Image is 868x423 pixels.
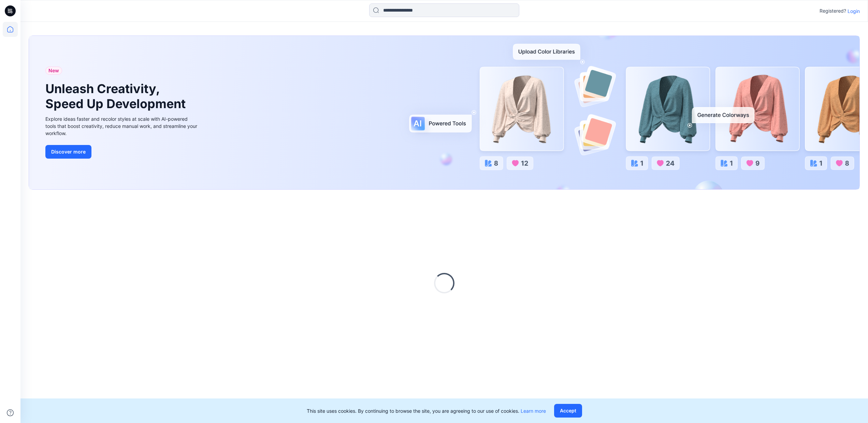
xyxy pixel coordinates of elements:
[307,407,546,414] p: This site uses cookies. By continuing to browse the site, you are agreeing to our use of cookies.
[521,408,546,414] a: Learn more
[45,145,91,159] button: Discover more
[48,67,59,75] span: New
[45,82,189,111] h1: Unleash Creativity, Speed Up Development
[45,115,199,137] div: Explore ideas faster and recolor styles at scale with AI-powered tools that boost creativity, red...
[45,145,199,159] a: Discover more
[554,404,582,418] button: Accept
[848,8,860,15] p: Login
[820,7,846,15] p: Registered?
